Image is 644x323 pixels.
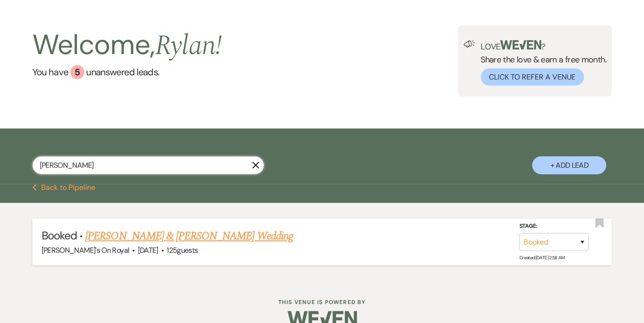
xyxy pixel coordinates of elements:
div: 5 [70,65,84,79]
span: Rylan ! [155,24,222,67]
span: [DATE] [138,245,158,255]
a: [PERSON_NAME] & [PERSON_NAME] Wedding [85,228,293,244]
p: Love ? [481,40,606,51]
div: Share the love & earn a free month. [475,40,606,85]
img: loud-speaker-illustration.svg [463,40,475,48]
span: [PERSON_NAME]'s On Royal [42,245,130,255]
h2: Welcome, [32,25,222,65]
span: 125 guests [167,245,198,255]
a: You have 5 unanswered leads. [32,65,222,79]
label: Stage: [519,221,588,232]
span: Created: [DATE] 2:58 AM [519,255,564,261]
button: + Add Lead [532,156,606,174]
button: Back to Pipeline [32,184,96,191]
button: Click to Refer a Venue [481,68,584,85]
img: weven-logo-green.svg [500,40,541,49]
input: Search by name, event date, email address or phone number [32,156,264,174]
span: Booked [42,228,77,243]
